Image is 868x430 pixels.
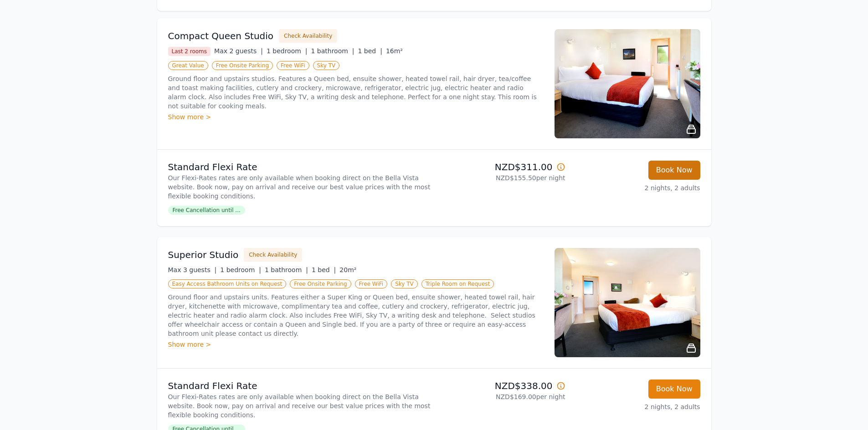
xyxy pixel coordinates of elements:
[265,266,308,273] span: 1 bathroom |
[313,61,340,70] span: Sky TV
[290,279,351,288] span: Free Onsite Parking
[573,402,700,411] p: 2 nights, 2 adults
[244,248,302,262] button: Check Availability
[648,379,700,399] button: Book Now
[168,340,544,349] div: Show more >
[168,392,431,420] p: Our Flexi-Rates rates are only available when booking direct on the Bella Vista website. Book now...
[312,266,336,273] span: 1 bed |
[438,379,565,392] p: NZD$338.00
[267,47,308,55] span: 1 bedroom |
[168,161,431,173] p: Standard Flexi Rate
[311,47,354,55] span: 1 bathroom |
[355,279,388,288] span: Free WiFi
[168,112,544,121] div: Show more >
[168,279,287,288] span: Easy Access Bathroom Units on Request
[573,183,700,192] p: 2 nights, 2 adults
[220,266,261,273] span: 1 bedroom |
[168,206,245,215] span: Free Cancellation until ...
[212,61,273,70] span: Free Onsite Parking
[438,161,565,173] p: NZD$311.00
[438,392,565,401] p: NZD$169.00 per night
[168,30,274,42] h3: Compact Queen Studio
[358,47,382,55] span: 1 bed |
[168,74,544,111] p: Ground floor and upstairs studios. Features a Queen bed, ensuite shower, heated towel rail, hair ...
[648,161,700,180] button: Book Now
[168,293,544,338] p: Ground floor and upstairs units. Features either a Super King or Queen bed, ensuite shower, heate...
[168,61,208,70] span: Great Value
[168,173,431,201] p: Our Flexi-Rates rates are only available when booking direct on the Bella Vista website. Book now...
[214,47,263,55] span: Max 2 guests |
[277,61,309,70] span: Free WiFi
[168,379,431,392] p: Standard Flexi Rate
[168,266,217,273] span: Max 3 guests |
[168,47,211,56] span: Last 2 rooms
[438,173,565,182] p: NZD$155.50 per night
[421,279,494,288] span: Triple Room on Request
[339,266,356,273] span: 20m²
[279,29,337,43] button: Check Availability
[391,279,418,288] span: Sky TV
[386,47,403,55] span: 16m²
[168,248,239,261] h3: Superior Studio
